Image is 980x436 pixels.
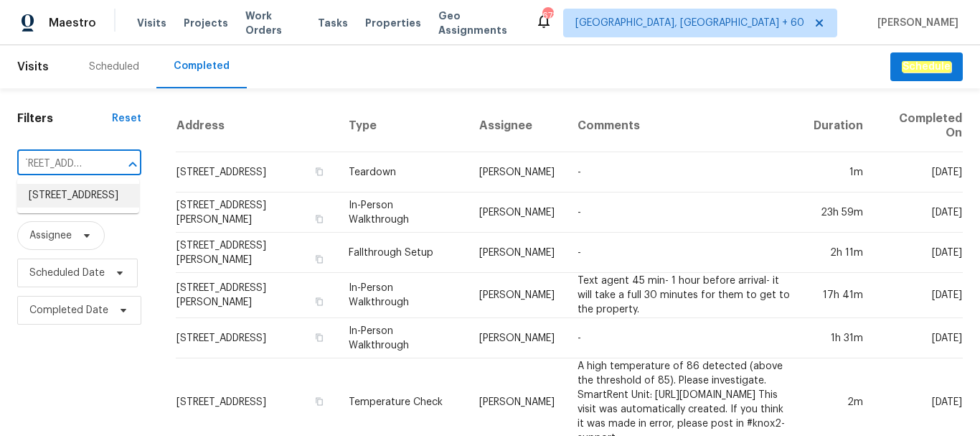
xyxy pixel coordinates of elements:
[337,193,468,233] td: In-Person Walkthrough
[468,100,566,152] th: Assignee
[17,153,101,175] input: Search for an address...
[313,331,326,344] button: Copy Address
[337,233,468,273] td: Fallthrough Setup
[542,9,552,23] div: 673
[17,111,112,126] h1: Filters
[337,152,468,193] td: Teardown
[17,51,49,83] span: Visits
[875,273,963,318] td: [DATE]
[802,193,875,233] td: 23h 59m
[566,193,802,233] td: -
[313,213,326,226] button: Copy Address
[468,193,566,233] td: [PERSON_NAME]
[174,59,230,73] div: Completed
[137,16,166,30] span: Visits
[29,266,105,280] span: Scheduled Date
[802,318,875,358] td: 1h 31m
[566,318,802,358] td: -
[468,318,566,358] td: [PERSON_NAME]
[875,193,963,233] td: [DATE]
[566,152,802,193] td: -
[902,61,951,73] em: Schedule
[245,9,301,37] span: Work Orders
[566,100,802,152] th: Comments
[872,16,958,30] span: [PERSON_NAME]
[365,16,421,30] span: Properties
[802,233,875,273] td: 2h 11m
[123,154,143,175] button: Close
[313,165,326,178] button: Copy Address
[802,273,875,318] td: 17h 41m
[566,233,802,273] td: -
[176,193,337,233] td: [STREET_ADDRESS][PERSON_NAME]
[176,100,337,152] th: Address
[468,233,566,273] td: [PERSON_NAME]
[566,273,802,318] td: Text agent 45 min- 1 hour before arrival- it will take a full 30 minutes for them to get to the p...
[176,273,337,318] td: [STREET_ADDRESS][PERSON_NAME]
[176,318,337,358] td: [STREET_ADDRESS]
[802,152,875,193] td: 1m
[29,228,72,243] span: Assignee
[49,16,96,30] span: Maestro
[17,184,139,208] li: [STREET_ADDRESS]
[875,152,963,193] td: [DATE]
[29,303,108,317] span: Completed Date
[468,273,566,318] td: [PERSON_NAME]
[890,52,963,82] button: Schedule
[337,318,468,358] td: In-Person Walkthrough
[875,233,963,273] td: [DATE]
[575,16,804,30] span: [GEOGRAPHIC_DATA], [GEOGRAPHIC_DATA] + 60
[184,16,228,30] span: Projects
[313,253,326,266] button: Copy Address
[89,60,139,74] div: Scheduled
[176,233,337,273] td: [STREET_ADDRESS][PERSON_NAME]
[112,111,141,126] div: Reset
[468,152,566,193] td: [PERSON_NAME]
[875,318,963,358] td: [DATE]
[176,152,337,193] td: [STREET_ADDRESS]
[337,273,468,318] td: In-Person Walkthrough
[313,295,326,308] button: Copy Address
[318,18,348,28] span: Tasks
[802,100,875,152] th: Duration
[337,100,468,152] th: Type
[875,100,963,152] th: Completed On
[438,9,518,37] span: Geo Assignments
[313,395,326,408] button: Copy Address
